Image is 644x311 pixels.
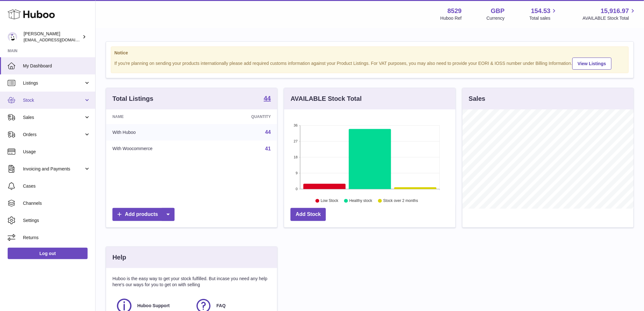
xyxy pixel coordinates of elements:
[212,109,277,124] th: Quantity
[23,235,90,241] span: Returns
[23,218,90,224] span: Settings
[23,80,84,86] span: Listings
[290,208,326,221] a: Add Stock
[8,248,88,259] a: Log out
[23,183,90,189] span: Cases
[321,199,339,203] text: Low Stock
[24,37,94,42] span: [EMAIL_ADDRESS][DOMAIN_NAME]
[294,155,298,159] text: 18
[349,199,373,203] text: Healthy stock
[440,15,462,21] div: Huboo Ref
[114,57,625,70] div: If you're planning on sending your products internationally please add required customs informati...
[23,63,90,69] span: My Dashboard
[290,94,361,103] h3: AVAILABLE Stock Total
[294,123,298,127] text: 36
[23,166,84,172] span: Invoicing and Payments
[296,171,298,175] text: 9
[572,58,612,70] a: View Listings
[469,94,485,103] h3: Sales
[601,7,629,15] span: 15,916.97
[23,200,90,206] span: Channels
[217,303,226,309] span: FAQ
[447,7,462,15] strong: 8529
[529,15,558,21] span: Total sales
[583,15,636,21] span: AVAILABLE Stock Total
[487,15,505,21] div: Currency
[23,97,84,103] span: Stock
[294,139,298,143] text: 27
[23,149,90,155] span: Usage
[112,94,154,103] h3: Total Listings
[383,199,418,203] text: Stock over 2 months
[23,114,84,121] span: Sales
[8,32,17,42] img: admin@redgrass.ch
[531,7,550,15] span: 154.53
[265,129,271,135] a: 44
[264,95,271,101] strong: 44
[112,208,175,221] a: Add products
[529,7,558,21] a: 154.53 Total sales
[296,187,298,191] text: 0
[265,146,271,151] a: 41
[583,7,636,21] a: 15,916.97 AVAILABLE Stock Total
[112,253,126,262] h3: Help
[112,276,271,288] p: Huboo is the easy way to get your stock fulfilled. But incase you need any help here's our ways f...
[114,50,625,56] strong: Notice
[106,109,212,124] th: Name
[23,132,84,138] span: Orders
[491,7,504,15] strong: GBP
[264,95,271,103] a: 44
[137,303,170,309] span: Huboo Support
[24,31,81,43] div: [PERSON_NAME]
[106,124,212,141] td: With Huboo
[106,141,212,157] td: With Woocommerce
